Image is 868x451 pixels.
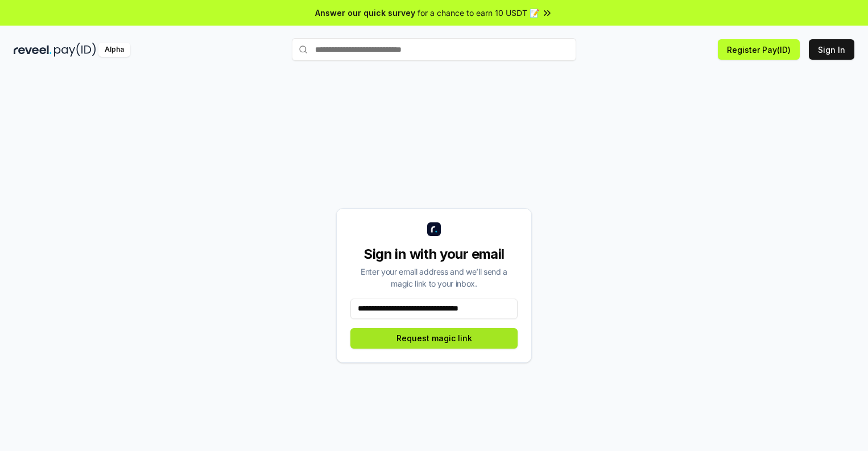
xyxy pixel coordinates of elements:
div: Sign in with your email [350,245,518,263]
div: Enter your email address and we’ll send a magic link to your inbox. [350,266,518,289]
div: Alpha [98,43,130,57]
button: Sign In [809,39,854,60]
button: Register Pay(ID) [718,39,800,60]
img: reveel_dark [14,43,52,57]
img: pay_id [54,43,96,57]
span: Answer our quick survey [315,7,415,19]
span: for a chance to earn 10 USDT 📝 [418,7,539,19]
button: Request magic link [350,328,518,349]
img: logo_small [427,222,441,236]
